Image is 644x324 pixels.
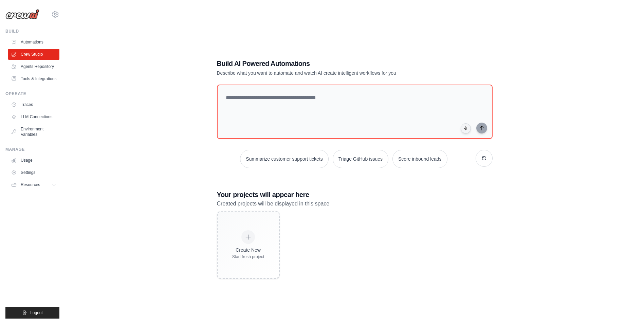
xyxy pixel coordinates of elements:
[217,199,493,208] p: Created projects will be displayed in this space
[8,49,59,60] a: Crew Studio
[461,123,471,133] button: Click to speak your automation idea
[5,147,59,152] div: Manage
[8,155,59,166] a: Usage
[392,150,447,168] button: Score inbound leads
[217,190,493,199] h3: Your projects will appear here
[232,254,264,259] div: Start fresh project
[21,182,40,187] span: Resources
[8,37,59,48] a: Automations
[5,91,59,96] div: Operate
[240,150,328,168] button: Summarize customer support tickets
[476,150,493,167] button: Get new suggestions
[8,124,59,140] a: Environment Variables
[8,111,59,122] a: LLM Connections
[8,179,59,190] button: Resources
[8,61,59,72] a: Agents Repository
[5,307,59,319] button: Logout
[217,59,445,68] h1: Build AI Powered Automations
[217,70,445,76] p: Describe what you want to automate and watch AI create intelligent workflows for you
[333,150,388,168] button: Triage GitHub issues
[232,247,264,253] div: Create New
[5,9,39,19] img: Logo
[8,167,59,178] a: Settings
[8,99,59,110] a: Traces
[8,73,59,84] a: Tools & Integrations
[30,310,43,316] span: Logout
[5,29,59,34] div: Build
